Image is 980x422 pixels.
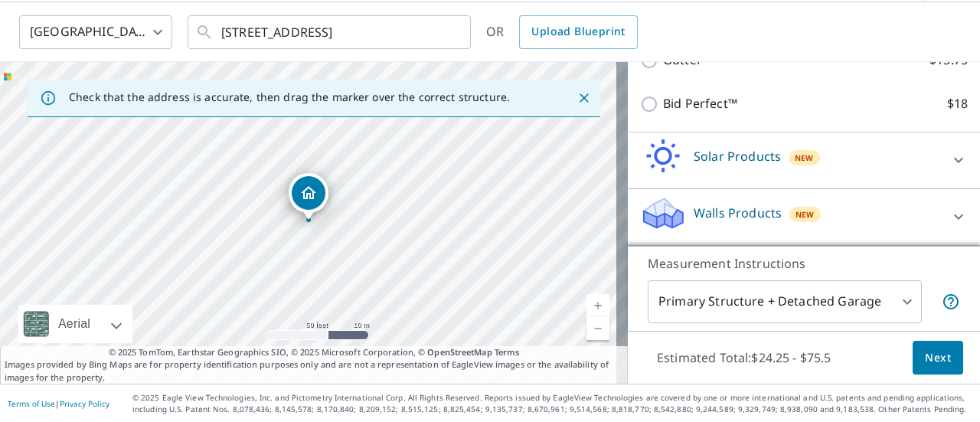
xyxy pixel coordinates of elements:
[19,11,172,54] div: [GEOGRAPHIC_DATA]
[60,398,109,409] a: Privacy Policy
[795,208,815,221] span: New
[531,22,625,41] span: Upload Blueprint
[947,94,968,113] p: $18
[586,294,609,317] a: Current Level 19, Zoom In
[913,341,963,375] button: Next
[925,348,951,368] span: Next
[495,346,520,358] a: Terms
[132,392,972,415] p: © 2025 Eagle View Technologies, Inc. and Pictometry International Corp. All Rights Reserved. Repo...
[648,254,960,273] p: Measurement Instructions
[69,90,510,104] p: Check that the address is accurate, then drag the marker over the correct structure.
[519,15,637,49] a: Upload Blueprint
[640,139,968,182] div: Solar ProductsNew
[795,152,814,164] span: New
[663,94,737,113] p: Bid Perfect™
[648,280,922,323] div: Primary Structure + Detached Garage
[640,195,968,239] div: Walls ProductsNew
[427,346,492,358] a: OpenStreetMap
[109,346,520,359] span: © 2025 TomTom, Earthstar Geographics SIO, © 2025 Microsoft Corporation, ©
[289,173,328,221] div: Dropped pin, building 1, Residential property, 7007 APPALOOSA WAY VERNON BC V1H1B9
[574,88,594,108] button: Close
[942,293,960,311] span: Your report will include the primary structure and a detached garage if one exists.
[18,305,132,343] div: Aerial
[8,398,55,409] a: Terms of Use
[694,147,781,165] p: Solar Products
[8,399,109,408] p: |
[486,15,638,49] div: OR
[694,204,782,222] p: Walls Products
[645,341,844,375] p: Estimated Total: $24.25 - $75.5
[586,317,609,340] a: Current Level 19, Zoom Out
[54,305,95,343] div: Aerial
[221,11,439,54] input: Search by address or latitude-longitude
